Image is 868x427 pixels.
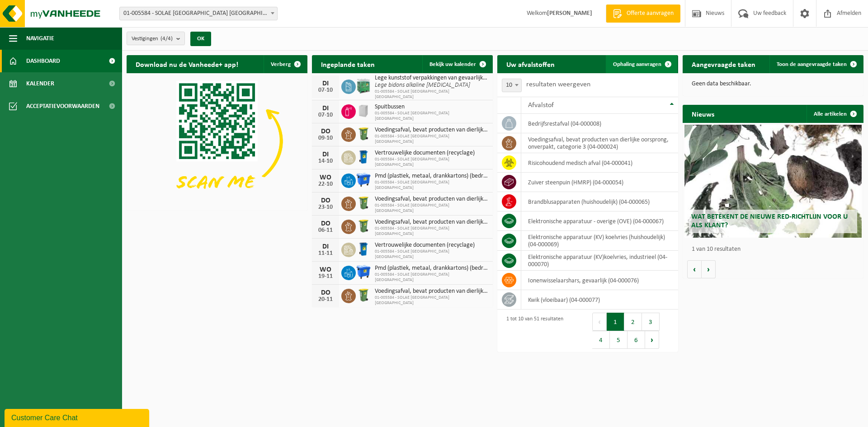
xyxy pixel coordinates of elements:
a: Toon de aangevraagde taken [769,55,863,73]
span: Voedingsafval, bevat producten van dierlijke oorsprong, onverpakt, categorie 3 [375,127,488,134]
img: WB-0240-HPE-GN-50 [356,126,371,141]
img: WB-0240-HPE-GN-50 [356,218,371,234]
count: (4/4) [160,36,173,42]
p: 1 van 10 resultaten [692,246,859,253]
span: 01-005584 - SOLAE [GEOGRAPHIC_DATA] [GEOGRAPHIC_DATA] [375,272,488,283]
div: DO [316,128,335,135]
span: Voedingsafval, bevat producten van dierlijke oorsprong, onverpakt, categorie 3 [375,288,488,295]
span: 10 [502,79,521,92]
a: Alle artikelen [807,105,863,123]
span: Ophaling aanvragen [613,61,661,67]
div: 22-10 [316,181,335,188]
div: 23-10 [316,204,335,211]
span: 01-005584 - SOLAE [GEOGRAPHIC_DATA] [GEOGRAPHIC_DATA] [375,89,488,100]
button: 4 [592,331,610,349]
button: Verberg [264,55,307,73]
h2: Uw afvalstoffen [497,55,564,73]
td: bedrijfsrestafval (04-000008) [521,114,678,133]
span: Pmd (plastiek, metaal, drankkartons) (bedrijven) [375,265,488,272]
img: WB-0240-HPE-BE-09 [356,149,371,164]
button: Previous [592,313,607,331]
button: 2 [624,313,642,331]
button: 1 [607,313,624,331]
td: zuiver steenpuin (HMRP) (04-000054) [521,173,678,192]
button: 5 [610,331,627,349]
div: DO [316,289,335,296]
img: WB-1100-HPE-BE-01 [356,264,371,280]
button: 6 [627,331,645,349]
span: 01-005584 - SOLAE BELGIUM NV - IEPER [120,7,277,20]
img: WB-0240-HPE-GN-50 [356,287,371,303]
span: 01-005584 - SOLAE [GEOGRAPHIC_DATA] [GEOGRAPHIC_DATA] [375,111,488,122]
i: Lege bidons alkaline [MEDICAL_DATA] [375,82,470,89]
button: Next [645,331,659,349]
span: 10 [502,79,522,92]
span: 01-005584 - SOLAE [GEOGRAPHIC_DATA] [GEOGRAPHIC_DATA] [375,134,488,145]
h2: Nieuws [683,105,723,122]
h2: Ingeplande taken [312,55,384,73]
span: 01-005584 - SOLAE [GEOGRAPHIC_DATA] [GEOGRAPHIC_DATA] [375,203,488,214]
span: 01-005584 - SOLAE [GEOGRAPHIC_DATA] [GEOGRAPHIC_DATA] [375,157,488,168]
span: 01-005584 - SOLAE [GEOGRAPHIC_DATA] [GEOGRAPHIC_DATA] [375,226,488,237]
span: 01-005584 - SOLAE [GEOGRAPHIC_DATA] [GEOGRAPHIC_DATA] [375,249,488,260]
td: risicohoudend medisch afval (04-000041) [521,153,678,173]
span: Vertrouwelijke documenten (recyclage) [375,150,488,157]
span: 01-005584 - SOLAE BELGIUM NV - IEPER [119,7,278,20]
span: Pmd (plastiek, metaal, drankkartons) (bedrijven) [375,173,488,180]
td: elektronische apparatuur (KV) koelvries (huishoudelijk) (04-000069) [521,231,678,251]
td: elektronische apparatuur - overige (OVE) (04-000067) [521,211,678,231]
td: ionenwisselaarshars, gevaarlijk (04-000076) [521,271,678,290]
span: Voedingsafval, bevat producten van dierlijke oorsprong, onverpakt, categorie 3 [375,196,488,203]
div: DI [316,105,335,112]
button: Vorige [687,260,702,278]
button: Vestigingen(4/4) [127,32,185,45]
button: OK [190,32,211,46]
span: Afvalstof [528,102,554,109]
span: Navigatie [26,27,54,50]
span: Spuitbussen [375,103,488,111]
h2: Download nu de Vanheede+ app! [127,55,247,73]
button: 3 [642,313,660,331]
td: brandblusapparaten (huishoudelijk) (04-000065) [521,192,678,211]
div: 06-11 [316,227,335,234]
span: 01-005584 - SOLAE [GEOGRAPHIC_DATA] [GEOGRAPHIC_DATA] [375,295,488,306]
h2: Aangevraagde taken [683,55,764,73]
p: Geen data beschikbaar. [692,81,854,87]
td: kwik (vloeibaar) (04-000077) [521,290,678,310]
div: 14-10 [316,158,335,164]
span: Toon de aangevraagde taken [777,61,847,67]
div: 07-10 [316,112,335,118]
img: IC-CB-CU [356,103,371,118]
span: Verberg [271,61,291,67]
div: DI [316,151,335,158]
img: WB-0240-HPE-GN-50 [356,195,371,211]
div: 1 tot 10 van 51 resultaten [502,312,563,350]
span: Vestigingen [132,32,173,46]
strong: [PERSON_NAME] [547,10,592,17]
img: WB-0240-HPE-BE-09 [356,241,371,257]
span: Offerte aanvragen [624,9,676,18]
div: 20-11 [316,296,335,303]
td: elektronische apparatuur (KV)koelvries, industrieel (04-000070) [521,251,678,271]
span: 01-005584 - SOLAE [GEOGRAPHIC_DATA] [GEOGRAPHIC_DATA] [375,180,488,191]
div: WO [316,174,335,181]
span: Kalender [26,72,54,95]
span: Lege kunststof verpakkingen van gevaarlijke stoffen [375,75,488,82]
a: Bekijk uw kalender [422,55,492,73]
div: DO [316,220,335,227]
div: DI [316,80,335,87]
span: Wat betekent de nieuwe RED-richtlijn voor u als klant? [691,213,848,229]
span: Vertrouwelijke documenten (recyclage) [375,242,488,249]
div: 07-10 [316,87,335,94]
iframe: chat widget [5,407,151,427]
img: Download de VHEPlus App [127,73,307,209]
div: DO [316,197,335,204]
a: Ophaling aanvragen [606,55,677,73]
div: 09-10 [316,135,335,141]
a: Offerte aanvragen [606,5,680,23]
div: WO [316,266,335,273]
img: WB-1100-HPE-BE-01 [356,172,371,188]
button: Volgende [702,260,716,278]
div: DI [316,243,335,250]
